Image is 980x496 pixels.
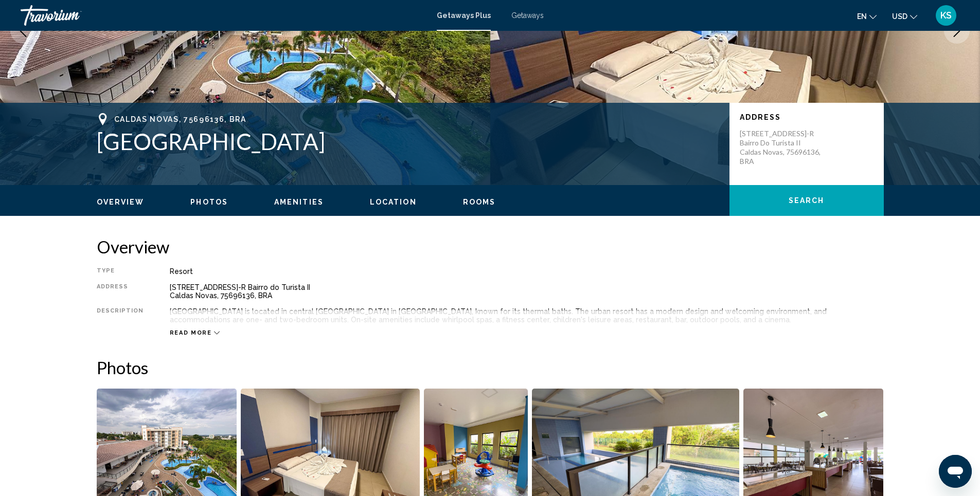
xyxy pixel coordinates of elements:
span: USD [892,12,907,21]
div: Description [97,307,144,324]
button: Change language [857,9,877,24]
span: Amenities [274,198,324,206]
h1: [GEOGRAPHIC_DATA] [97,128,719,155]
h2: Overview [97,236,884,257]
button: Search [729,185,884,216]
a: Travorium [21,5,426,26]
span: KS [940,10,952,21]
button: Change currency [892,9,917,24]
button: Next image [944,18,970,44]
button: Overview [97,197,145,207]
button: Rooms [463,197,496,207]
button: Location [370,197,417,207]
p: Address [740,113,874,121]
span: Overview [97,198,145,206]
button: Read more [170,329,220,337]
span: Search [789,197,825,205]
span: Read more [170,329,212,336]
div: [GEOGRAPHIC_DATA] is located in central [GEOGRAPHIC_DATA] in [GEOGRAPHIC_DATA], known for its the... [170,307,884,324]
div: Resort [170,267,884,275]
span: en [857,12,867,21]
button: Photos [190,197,228,207]
span: Location [370,198,417,206]
span: Photos [190,198,228,206]
div: Address [97,283,144,300]
h2: Photos [97,357,884,378]
button: User Menu [933,5,959,26]
p: [STREET_ADDRESS]-R Bairro do Turista II Caldas Novas, 75696136, BRA [740,129,822,166]
div: Type [97,267,144,275]
iframe: Button to launch messaging window [939,455,972,488]
a: Getaways Plus [437,11,491,20]
span: Rooms [463,198,496,206]
span: Caldas Novas, 75696136, BRA [114,115,246,123]
button: Previous image [10,18,36,44]
button: Amenities [274,197,324,207]
div: [STREET_ADDRESS]-R Bairro do Turista II Caldas Novas, 75696136, BRA [170,283,884,300]
a: Getaways [511,11,544,20]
